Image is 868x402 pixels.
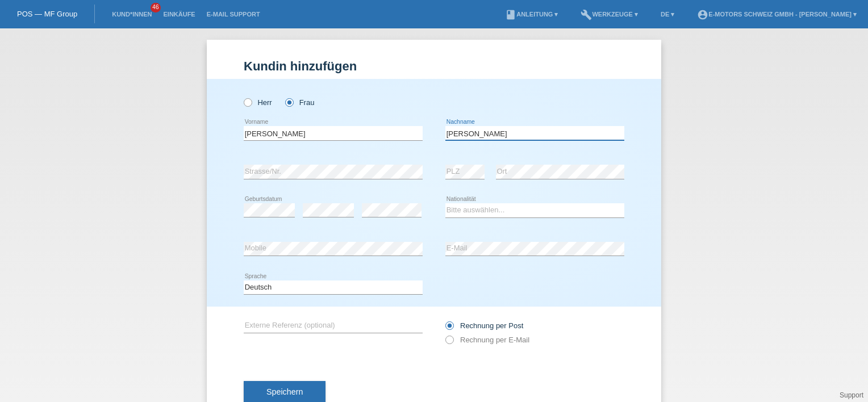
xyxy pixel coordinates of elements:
label: Rechnung per E-Mail [445,336,529,344]
a: bookAnleitung ▾ [499,11,564,18]
a: Support [840,391,863,399]
i: book [505,9,516,20]
a: buildWerkzeuge ▾ [575,11,644,18]
a: E-Mail Support [201,11,266,18]
i: account_circle [697,9,708,20]
input: Rechnung per E-Mail [445,336,453,350]
input: Rechnung per Post [445,321,453,336]
h1: Kundin hinzufügen [244,59,624,73]
a: DE ▾ [655,11,680,18]
label: Rechnung per Post [445,321,523,330]
label: Herr [244,98,272,107]
label: Frau [285,98,314,107]
a: account_circleE-Motors Schweiz GmbH - [PERSON_NAME] ▾ [691,11,862,18]
input: Herr [244,98,251,106]
input: Frau [285,98,293,106]
i: build [581,9,592,20]
a: Kund*innen [106,11,157,18]
span: Speichern [266,387,303,396]
a: Einkäufe [157,11,201,18]
a: POS — MF Group [17,10,77,18]
span: 46 [151,3,161,12]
